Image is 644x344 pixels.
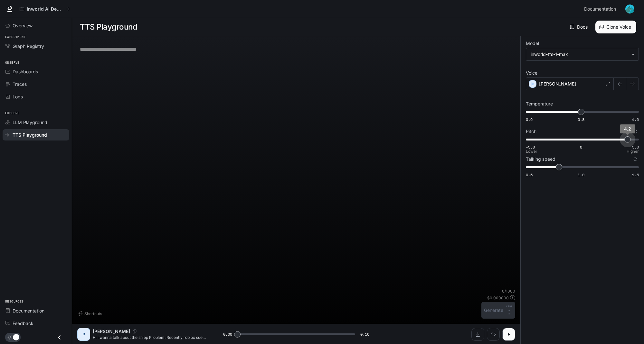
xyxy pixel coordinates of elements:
span: 5.0 [632,144,639,150]
p: Inworld AI Demos [27,6,63,12]
div: inworld-tts-1-max [531,51,628,58]
span: 4.2 [624,126,631,131]
button: Copy Voice ID [130,330,139,333]
span: TTS Playground [13,131,47,138]
button: Inspect [487,328,500,341]
p: [PERSON_NAME] [93,328,130,335]
span: Traces [13,81,27,87]
a: LLM Playground [3,117,69,128]
a: Overview [3,20,69,31]
p: Hi i wanna talk about the shlep Problem. Recently roblox sued shlep and they sued him for caching... [93,335,208,340]
a: Docs [569,21,590,33]
span: Dashboards [13,68,38,75]
span: -5.0 [526,144,535,150]
button: Shortcuts [77,308,105,319]
span: Dark mode toggle [13,333,19,340]
button: Close drawer [52,331,67,344]
p: $ 0.000000 [487,295,509,301]
p: [PERSON_NAME] [539,81,576,87]
p: Pitch [526,129,536,134]
span: Documentation [584,5,616,13]
span: 1.0 [578,172,584,177]
button: User avatar [623,3,636,15]
p: Temperature [526,102,553,106]
img: User avatar [625,5,634,14]
h1: TTS Playground [80,21,137,33]
a: Dashboards [3,66,69,77]
span: 1.5 [632,172,639,177]
p: Talking speed [526,157,555,161]
p: Higher [627,149,639,153]
span: 0:00 [223,331,232,338]
p: Voice [526,71,537,75]
div: inworld-tts-1-max [526,48,639,60]
span: Logs [13,93,23,100]
span: 1.0 [632,117,639,122]
span: Graph Registry [13,43,44,50]
span: 0.8 [578,117,584,122]
span: 0:16 [360,331,369,338]
button: Clone Voice [595,21,636,33]
div: D [79,329,89,339]
span: LLM Playground [13,119,47,126]
span: Documentation [13,307,44,314]
button: All workspaces [17,3,73,15]
span: 0.5 [526,172,533,177]
a: TTS Playground [3,129,69,140]
p: Lower [526,149,537,153]
span: Feedback [13,320,33,327]
button: Download audio [471,328,484,341]
span: 0 [580,144,582,150]
a: Traces [3,78,69,90]
p: Model [526,41,539,46]
p: 0 / 1000 [502,288,515,294]
a: Documentation [3,305,69,316]
button: Reset to default [632,128,639,135]
span: 0.6 [526,117,533,122]
a: Feedback [3,318,69,329]
a: Logs [3,91,69,102]
a: Graph Registry [3,41,69,52]
span: Overview [13,22,33,29]
a: Documentation [582,3,621,15]
button: Reset to default [632,156,639,163]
